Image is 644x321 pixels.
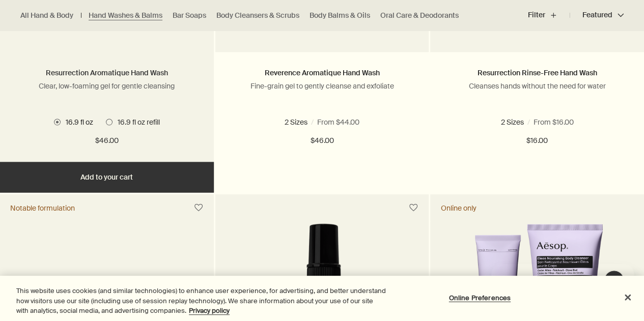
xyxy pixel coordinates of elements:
[16,286,386,316] div: This website uses cookies (and similar technologies) to enhance user experience, for advertising,...
[445,81,629,91] p: Cleanses hands without the need for water
[231,81,414,91] p: Fine-grain gel to gently cleanse and exfoliate
[491,264,634,311] iframe: Message from Aesop
[95,134,119,147] span: $46.00
[15,81,199,91] p: Clear, low-foaming gel for gentle cleansing
[310,134,333,147] span: $46.00
[6,21,128,50] span: Our consultants are available now to offer personalised product advice.
[89,11,162,20] a: Hand Washes & Balms
[173,11,206,20] a: Bar Soaps
[617,286,639,308] button: Close
[467,240,634,311] div: Aesop says "Our consultants are available now to offer personalised product advice.". Open messag...
[528,3,570,27] button: Filter
[478,68,597,77] a: Resurrection Rinse-Free Hand Wash
[20,11,73,20] a: All Hand & Body
[570,3,624,27] button: Featured
[526,134,548,147] span: $16.00
[275,117,308,126] span: 16.9 fl oz
[10,203,75,212] div: Notable formulation
[380,11,459,20] a: Oral Care & Deodorants
[46,68,168,77] a: Resurrection Aromatique Hand Wash
[310,11,370,20] a: Body Balms & Oils
[189,306,230,315] a: More information about your privacy, opens in a new tab
[440,203,476,212] div: Online only
[264,68,379,77] a: Reverence Aromatique Hand Wash
[327,117,375,126] span: 16.9 fl oz refill
[216,11,299,20] a: Body Cleansers & Scrubs
[189,198,208,217] button: Save to cabinet
[448,287,512,308] button: Online Preferences, Opens the preference center dialog
[548,117,580,126] span: 16.9 fl oz
[501,117,528,126] span: 1.6 fl oz
[404,198,423,217] button: Save to cabinet
[61,117,93,126] span: 16.9 fl oz
[113,117,160,126] span: 16.9 fl oz refill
